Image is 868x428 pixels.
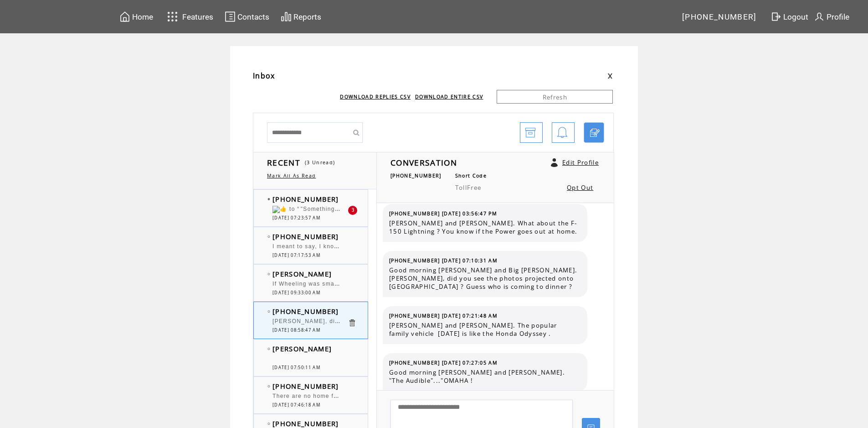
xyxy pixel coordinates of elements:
[272,344,332,353] span: [PERSON_NAME]
[267,385,270,387] img: bulletEmpty.png
[267,348,270,350] img: bulletEmpty.png
[827,12,849,21] span: Profile
[349,122,363,143] input: Submit
[814,11,825,22] img: profile.svg
[567,183,593,192] a: Opt Out
[389,257,498,264] span: [PHONE_NUMBER] [DATE] 07:10:31 AM
[770,11,781,22] img: exit.svg
[118,10,154,24] a: Home
[272,206,287,213] img: 👍
[223,10,271,24] a: Contacts
[163,8,215,26] a: Features
[293,12,321,21] span: Reports
[497,90,613,104] a: Refresh
[272,327,320,333] span: [DATE] 08:58:47 AM
[272,194,339,204] span: [PHONE_NUMBER]
[340,94,411,100] a: DOWNLOAD REPLIES CSV
[272,206,669,212] span: ​ ​ to “ "Something the Lord Made" Is a great 1 series about the first heart ever operation - & t...
[348,206,357,215] div: 3
[119,11,130,22] img: home.svg
[390,172,442,179] span: [PHONE_NUMBER]
[272,316,799,325] span: [PERSON_NAME], did your guest watch [PERSON_NAME] on MSNBC last night pushing his book ? [PERSON_...
[272,307,339,316] span: [PHONE_NUMBER]
[305,159,335,166] span: (3 Unread)
[272,402,320,408] span: [DATE] 07:46:18 AM
[389,360,498,366] span: [PHONE_NUMBER] [DATE] 07:27:05 AM
[389,313,498,319] span: [PHONE_NUMBER] [DATE] 07:21:48 AM
[164,9,180,24] img: features.svg
[267,423,270,425] img: bulletEmpty.png
[272,290,320,296] span: [DATE] 09:33:00 AM
[272,419,339,428] span: [PHONE_NUMBER]
[237,12,269,21] span: Contacts
[272,381,339,391] span: [PHONE_NUMBER]
[390,157,457,168] span: CONVERSATION
[272,252,320,258] span: [DATE] 07:17:53 AM
[389,266,580,291] span: Good morning [PERSON_NAME] and Big [PERSON_NAME]. [PERSON_NAME], did you see the photos projected...
[389,219,580,235] span: [PERSON_NAME] and [PERSON_NAME]. What about the F-150 Lightning ? You know if the Power goes out ...
[272,269,332,278] span: [PERSON_NAME]
[182,12,213,21] span: Features
[267,310,270,313] img: bulletEmpty.png
[812,10,851,24] a: Profile
[389,210,497,217] span: [PHONE_NUMBER] [DATE] 03:56:47 PM
[584,122,604,143] a: Click to start a chat with mobile number by SMS
[525,123,536,143] img: archive.png
[783,12,808,21] span: Logout
[272,391,601,400] span: There are no home football games on [DATE]. The decision to extend was based on requests from the...
[769,10,812,24] a: Logout
[272,365,320,371] span: [DATE] 07:50:11 AM
[272,243,475,250] span: I meant to say, I know that we can play the [US_STATE] Times
[682,12,757,21] span: [PHONE_NUMBER]
[225,11,236,22] img: contacts.svg
[562,158,599,167] a: Edit Profile
[415,94,483,100] a: DOWNLOAD ENTIRE CSV
[348,318,356,327] a: Click to delete these messgaes
[267,273,270,275] img: bulletEmpty.png
[267,157,300,168] span: RECENT
[455,183,482,192] span: TollFree
[253,71,275,81] span: Inbox
[272,232,339,241] span: [PHONE_NUMBER]
[389,321,580,338] span: [PERSON_NAME] and [PERSON_NAME]. The popular family vehicle [DATE] is like the Honda Odyssey .
[281,11,292,22] img: chart.svg
[272,215,320,221] span: [DATE] 07:23:57 AM
[389,368,580,385] span: Good morning [PERSON_NAME] and [PERSON_NAME]. "The Audible"..."OMAHA !
[551,158,558,167] a: Click to edit user profile
[267,235,270,238] img: bulletEmpty.png
[132,12,153,21] span: Home
[455,172,487,179] span: Short Code
[267,172,316,179] a: Mark All As Read
[267,198,270,200] img: bulletFull.png
[279,10,323,24] a: Reports
[557,123,568,143] img: bell.png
